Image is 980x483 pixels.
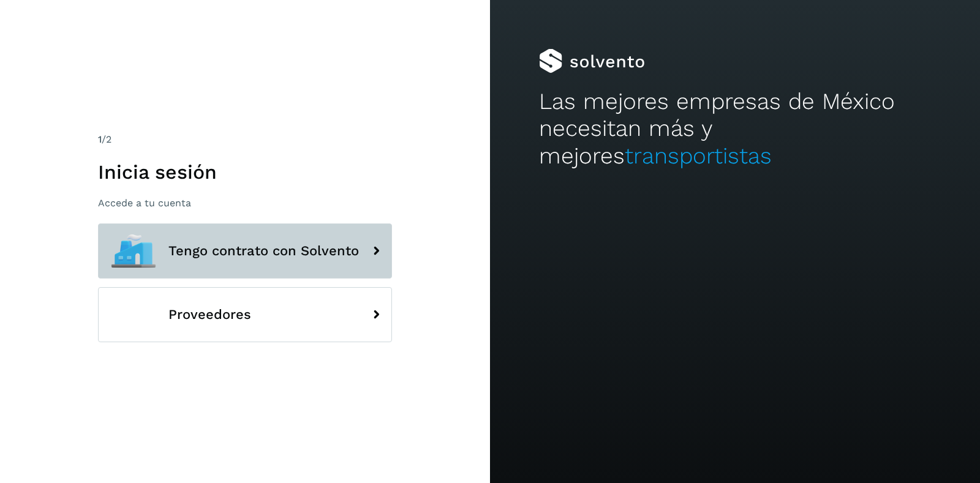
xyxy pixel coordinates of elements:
[98,287,392,342] button: Proveedores
[625,143,772,169] span: transportistas
[98,160,392,184] h1: Inicia sesión
[98,133,102,145] span: 1
[98,132,392,147] div: /2
[98,197,392,209] p: Accede a tu cuenta
[98,223,392,279] button: Tengo contrato con Solvento
[168,244,359,258] span: Tengo contrato con Solvento
[539,88,931,170] h2: Las mejores empresas de México necesitan más y mejores
[168,307,251,322] span: Proveedores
